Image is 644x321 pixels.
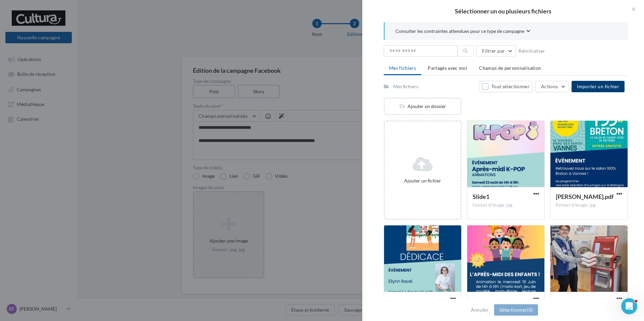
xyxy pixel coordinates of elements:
[476,45,516,57] button: Filtrer par
[577,84,619,89] span: Importer un fichier
[473,202,539,208] div: Format d'image: jpg
[541,84,558,89] span: Actions
[479,65,541,71] span: Champs de personnalisation
[527,307,533,313] span: (0)
[516,47,548,55] button: Réinitialiser
[395,28,524,35] span: Consulter les contraintes attendues pour ce type de campagne
[428,65,467,71] span: Partagés avec moi
[556,298,611,313] span: copie 06-06-2025 - 494826459_1505206013785869_345230416046910487_n
[373,8,633,14] h2: Sélectionner un ou plusieurs fichiers
[385,103,461,110] div: Ajouter un dossier
[468,306,491,314] button: Annuler
[389,298,437,313] span: Affiche Dédicace Ellynn Ravel
[556,202,622,208] div: Format d'image: jpg
[556,193,613,200] span: Marie Le Goaziou.pdf
[621,298,637,314] iframe: Intercom live chat
[572,81,625,92] button: Importer un fichier
[479,81,533,92] button: Tout sélectionner
[494,304,538,316] button: Sélectionner(0)
[393,83,418,90] div: Mes fichiers
[387,177,458,184] div: Ajouter un fichier
[389,65,416,71] span: Mes fichiers
[535,81,569,92] button: Actions
[473,193,489,200] span: Slide1
[473,298,507,313] span: Cahiers de vacances.pdf
[395,28,530,36] button: Consulter les contraintes attendues pour ce type de campagne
